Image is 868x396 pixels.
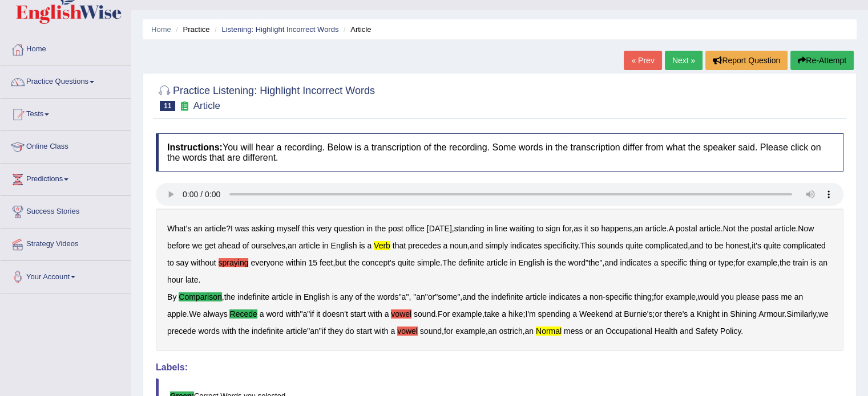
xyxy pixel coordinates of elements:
a: Online Class [1,131,131,160]
b: very [317,224,332,233]
b: Instructions: [167,142,223,152]
b: and [470,241,483,250]
b: [DATE] [427,224,452,233]
b: the [555,258,566,267]
b: would [698,292,719,301]
b: with [286,309,300,319]
a: Home [151,25,171,34]
b: Similarly [786,309,816,319]
b: you [721,292,734,301]
a: « Prev [624,51,661,70]
a: Tests [1,99,131,127]
b: train [793,258,808,267]
b: hour [167,275,183,284]
a: Predictions [1,164,131,192]
b: the [375,224,386,233]
a: Strategy Videos [1,228,131,257]
b: if [310,309,314,319]
b: a [260,309,264,319]
b: or [585,326,592,336]
b: hike [508,309,523,319]
b: postal [676,224,697,233]
b: line [495,224,507,233]
b: example [665,292,696,301]
b: do [345,326,354,336]
b: article [272,292,293,301]
b: to [167,258,174,267]
b: with [222,326,236,336]
b: We [189,309,201,319]
b: Policy [720,326,741,336]
b: English [330,241,357,250]
b: feet [320,258,333,267]
b: article [205,224,226,233]
li: Practice [173,24,209,35]
b: the [780,258,790,267]
b: indicates [510,241,542,250]
b: of [243,241,249,250]
a: Success Stories [1,196,131,224]
b: Now [798,224,814,233]
b: article [699,224,720,233]
b: an [488,326,497,336]
b: complicated [783,241,826,250]
b: for [444,326,453,336]
b: Burnie's [624,309,652,319]
b: always [203,309,228,319]
b: quite [764,241,781,250]
b: Knight [697,309,720,319]
b: A [669,224,674,233]
a: Next » [665,51,703,70]
b: a [583,292,587,301]
b: post [388,224,403,233]
b: in [322,241,329,250]
b: asking [251,224,274,233]
b: is [359,241,365,250]
b: What's [167,224,191,233]
b: spending [538,309,570,319]
b: indefinite [237,292,269,301]
b: or [428,292,435,301]
b: an [288,241,297,250]
b: ourselves [251,241,285,250]
b: for [563,224,572,233]
b: specificity [544,241,578,250]
b: a [402,292,406,301]
b: honest [725,241,749,250]
b: with [374,326,389,336]
b: vowel [391,309,411,319]
b: is [547,258,552,267]
b: it [316,309,320,319]
b: word [568,258,585,267]
b: article [526,292,547,301]
b: an [193,224,203,233]
b: word [266,309,283,319]
b: thing [689,258,706,267]
b: in [486,224,492,233]
b: or [709,258,716,267]
b: comparison [179,292,221,301]
b: a [367,241,372,250]
b: a [654,258,659,267]
b: sounds [597,241,623,250]
b: precede [167,326,196,336]
b: type [718,258,733,267]
b: thing [634,292,651,301]
b: this [302,224,314,233]
b: waiting [510,224,535,233]
b: doesn't [322,309,348,319]
b: start [356,326,372,336]
b: Health [655,326,677,336]
b: that [393,241,406,250]
b: be [714,241,724,250]
b: myself [277,224,300,233]
b: This [580,241,595,250]
b: it's [752,241,761,250]
b: take [485,309,499,319]
b: sound [420,326,442,336]
b: sign [546,224,560,233]
a: Home [1,34,131,62]
b: Armour [758,309,784,319]
b: is [810,258,816,267]
b: and [680,326,693,336]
